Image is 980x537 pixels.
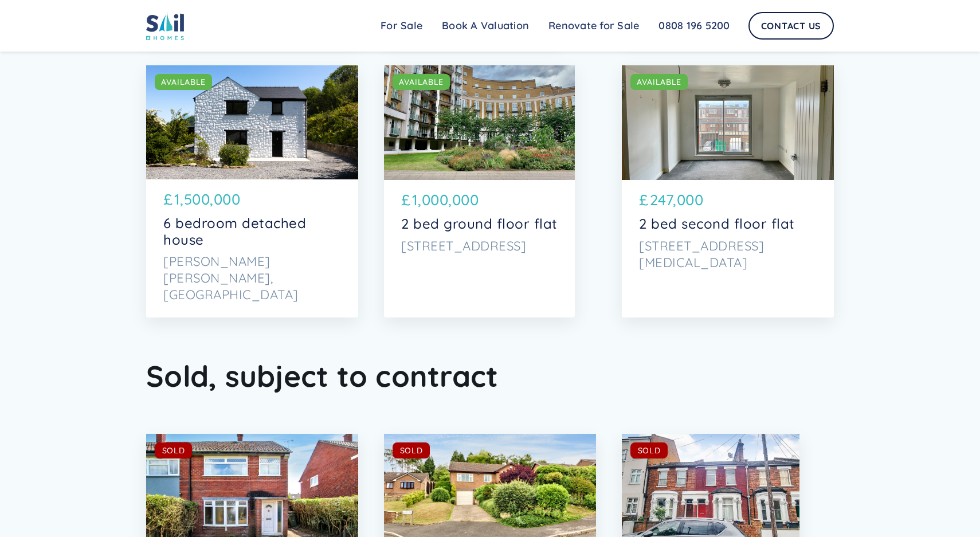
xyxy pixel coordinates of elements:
p: 2 bed second floor flat [639,215,817,232]
a: Contact Us [748,12,834,40]
a: AVAILABLE£1,500,0006 bedroom detached house[PERSON_NAME] [PERSON_NAME], [GEOGRAPHIC_DATA] [146,65,358,318]
p: 1,500,000 [174,188,241,210]
div: AVAILABLE [161,76,206,88]
p: [STREET_ADDRESS] [401,238,558,254]
p: 2 bed ground floor flat [401,215,558,232]
p: [PERSON_NAME] [PERSON_NAME], [GEOGRAPHIC_DATA] [163,253,341,303]
div: SOLD [162,445,185,456]
div: SOLD [638,445,661,456]
a: For Sale [371,14,432,37]
div: SOLD [400,445,423,456]
p: 247,000 [650,189,704,210]
div: AVAILABLE [399,76,444,88]
p: 1,000,000 [412,189,479,210]
a: AVAILABLE£247,0002 bed second floor flat[STREET_ADDRESS][MEDICAL_DATA] [622,65,834,318]
img: sail home logo colored [146,11,184,40]
div: AVAILABLE [637,76,681,88]
a: Book A Valuation [432,14,539,37]
a: 0808 196 5200 [649,14,739,37]
p: 6 bedroom detached house [163,215,341,248]
a: Renovate for Sale [539,14,649,37]
p: £ [163,188,173,210]
p: [STREET_ADDRESS][MEDICAL_DATA] [639,238,817,271]
p: £ [401,189,411,210]
a: AVAILABLE£1,000,0002 bed ground floor flat[STREET_ADDRESS] [384,65,575,318]
p: £ [639,189,649,210]
h2: Sold, subject to contract [146,358,834,394]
